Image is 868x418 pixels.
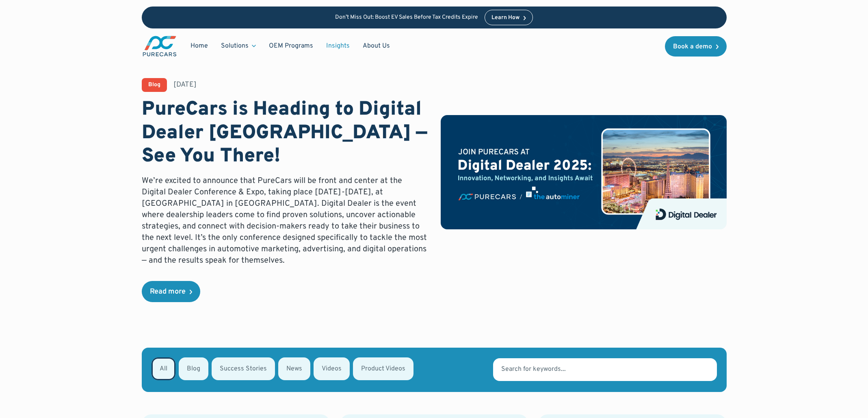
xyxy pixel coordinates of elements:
div: Solutions [214,38,262,54]
div: Blog [148,82,160,88]
div: Solutions [221,41,249,50]
a: Home [184,38,214,54]
div: Read more [150,288,186,296]
div: Book a demo [673,44,712,50]
input: Search for keywords... [493,358,716,381]
p: We’re excited to announce that PureCars will be front and center at the Digital Dealer Conference... [142,175,428,266]
a: OEM Programs [262,38,320,54]
a: About Us [356,38,396,54]
form: Email Form [142,348,727,392]
h1: PureCars is Heading to Digital Dealer [GEOGRAPHIC_DATA] — See You There! [142,98,428,169]
a: Book a demo [665,36,727,57]
img: purecars logo [142,35,177,57]
div: Learn How [491,15,520,21]
p: Don’t Miss Out: Boost EV Sales Before Tax Credits Expire [335,14,478,21]
div: [DATE] [173,80,197,90]
a: Read more [142,281,200,302]
a: Learn How [485,10,533,25]
a: main [142,35,177,57]
a: Insights [320,38,356,54]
